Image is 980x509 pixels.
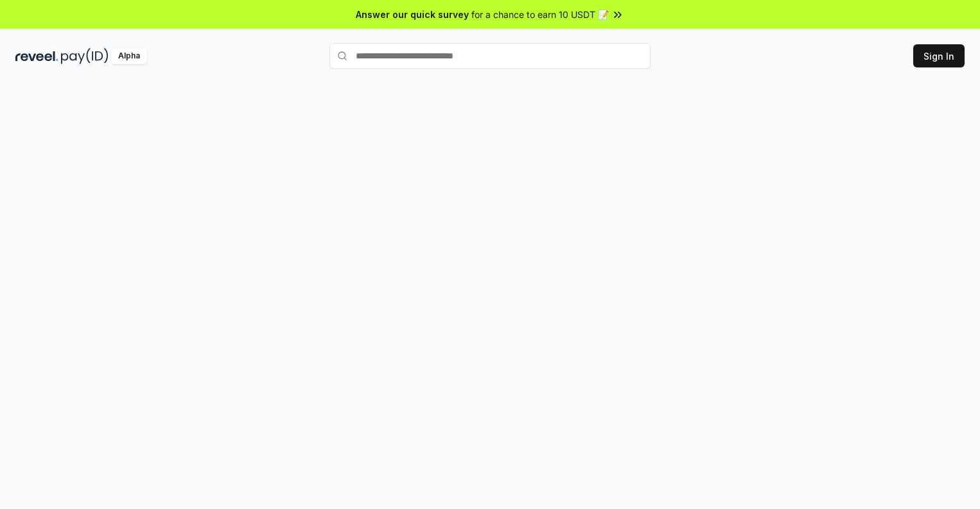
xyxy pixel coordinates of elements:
[471,8,609,21] span: for a chance to earn 10 USDT 📝
[913,44,965,67] button: Sign In
[61,48,109,64] img: pay_id
[356,8,469,21] span: Answer our quick survey
[111,48,147,64] div: Alpha
[15,48,58,64] img: reveel_dark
